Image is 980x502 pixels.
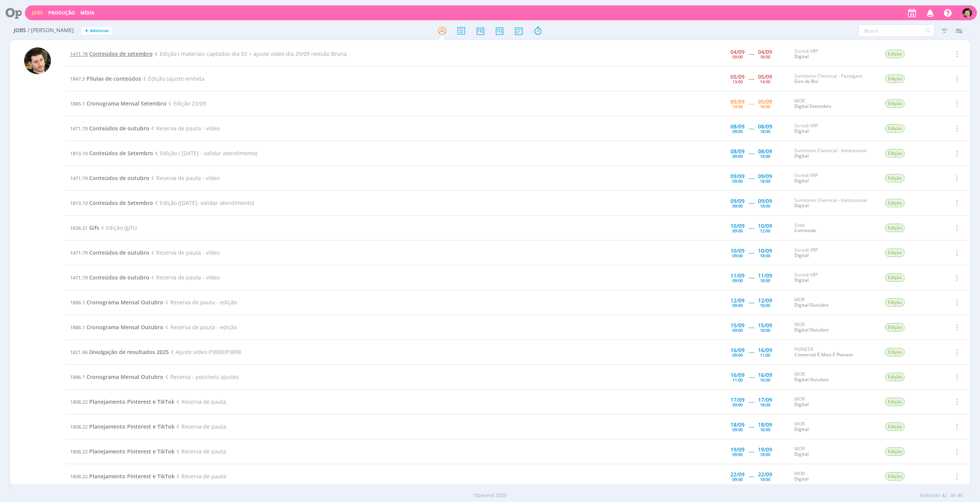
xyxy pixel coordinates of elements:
span: Ajuste vídeo P3808/P3898 [169,348,241,356]
span: ----- [748,473,754,480]
span: Cronograma Mensal Outubro [87,373,163,380]
span: ----- [748,348,754,356]
span: 1813.10 [70,200,88,206]
div: 09:00 [732,353,743,357]
div: 09:00 [732,154,743,158]
span: Edição [885,447,905,456]
div: 09:00 [732,427,743,432]
div: 09:00 [732,179,743,183]
span: Edição [885,50,905,58]
div: 10/09 [730,223,745,229]
span: 1626.21 [70,224,88,231]
span: ----- [748,249,754,256]
a: Digital [794,476,808,482]
div: 05/09 [730,99,745,104]
div: 05/09 [758,99,772,104]
img: V [962,8,972,18]
div: 18:00 [760,403,770,407]
span: Edição [885,199,905,207]
span: / [PERSON_NAME] [28,27,74,34]
span: ----- [748,50,754,57]
span: Cronograma Mensal Outubro [87,299,163,306]
div: 18:00 [760,104,770,109]
div: 08/09 [730,124,745,129]
span: Reserva de pauta [175,398,226,405]
a: Digital [794,252,808,258]
a: 1886.1Cronograma Mensal Outubro [70,299,163,306]
div: 11:00 [760,353,770,357]
span: Edição ([DATE]- validar atendimento) [153,199,254,206]
div: 11/09 [758,273,772,278]
div: 19/09 [730,447,745,452]
a: 1808.22Planejamento Pinterest e TikTok [70,448,175,455]
img: V [24,47,51,74]
div: 05/09 [730,74,745,80]
a: Digital [794,426,808,432]
a: 1821.96Divulgação de resultados 2025 [70,348,169,356]
span: ----- [748,323,754,331]
a: Comercial É Mais É Pioneer [794,351,853,358]
div: 18:00 [760,427,770,432]
span: Edição ( materiais captados dia 03 + ajuste vídeo dia 29/09 revisão Bruna [153,50,347,57]
div: 15/09 [758,323,772,328]
div: MOR [794,396,873,408]
div: 18:00 [760,253,770,258]
div: 12/09 [730,298,745,303]
span: Planejamento Pinterest e TikTok [89,398,175,405]
div: 18:00 [760,154,770,158]
span: Reserva de pauta - vídeo [149,125,220,132]
a: 1471.79Conteúdos de outubro [70,249,149,256]
span: 46 [957,492,963,499]
a: Mídia [80,10,94,16]
span: Adicionar [90,28,109,33]
button: Mídia [78,10,96,16]
a: Digital [794,177,808,184]
div: Sumitomo Chemical - Pastagem [794,73,873,84]
div: 10/09 [758,248,772,253]
span: 1847.5 [70,75,85,82]
span: Conteúdos de setembro [89,50,153,57]
a: Conteúdo [794,227,816,234]
div: 13:00 [732,80,743,84]
a: 1626.21Gifs [70,224,99,231]
span: Edição [885,149,905,158]
span: Conteúdos de Setembro [89,149,153,157]
div: 14:00 [760,80,770,84]
span: Gifs [89,224,99,231]
span: Reserva de pauta [175,448,226,455]
div: 18:00 [760,328,770,332]
div: MOR [794,322,873,333]
a: Digital Outubro [794,302,828,308]
div: PIONEER [794,347,873,358]
div: Sumitomo Chemical - Institucional [794,148,873,159]
div: MOR [794,297,873,308]
span: Edição [885,398,905,406]
div: 18:00 [760,452,770,457]
div: MOR [794,421,873,432]
div: MOR [794,98,873,109]
div: 09:00 [732,204,743,208]
span: Reserva - possíveis ajustes [163,373,239,380]
div: 17/09 [758,397,772,403]
span: 1886.1 [70,299,85,306]
div: 16/09 [758,372,772,378]
span: Reserva de pauta [175,473,226,480]
div: 12:00 [760,229,770,233]
span: Reserva de pauta - vídeo [149,174,220,182]
div: MOR [794,446,873,457]
div: 18:00 [760,303,770,307]
div: 18:00 [760,179,770,183]
a: Giro do Boi [794,78,818,84]
span: Pílulas de conteúdos [87,75,141,82]
div: 10/09 [730,248,745,253]
span: Edição [885,174,905,182]
span: 1808.22 [70,473,88,480]
div: MOR [794,471,873,482]
div: 16:00 [760,378,770,382]
a: Digital Outubro [794,327,828,333]
a: 1886.1Cronograma Mensal Outubro [70,373,163,380]
button: Jobs [29,10,45,16]
div: 14:00 [732,104,743,109]
span: Edição [885,124,905,133]
a: 1885.1Cronograma Mensal Setembro [70,100,167,107]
